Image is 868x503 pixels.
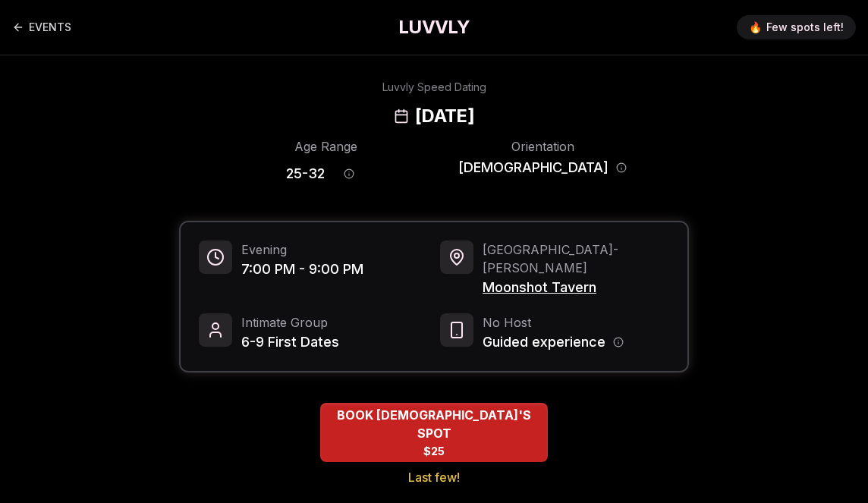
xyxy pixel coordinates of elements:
[458,137,627,156] div: Orientation
[613,337,624,347] button: Host information
[320,406,548,442] span: BOOK [DEMOGRAPHIC_DATA]'S SPOT
[483,240,669,277] span: [GEOGRAPHIC_DATA] - [PERSON_NAME]
[320,403,548,462] button: BOOK QUEER WOMEN'S SPOT - Last few!
[423,444,445,459] span: $25
[483,277,669,298] span: Moonshot Tavern
[332,157,366,190] button: Age range information
[749,20,762,35] span: 🔥
[408,468,460,486] span: Last few!
[241,259,363,280] span: 7:00 PM - 9:00 PM
[286,163,325,184] span: 25 - 32
[398,15,470,39] a: LUVVLY
[241,313,339,332] span: Intimate Group
[415,104,474,128] h2: [DATE]
[241,332,339,353] span: 6-9 First Dates
[241,240,363,259] span: Evening
[483,332,605,353] span: Guided experience
[241,137,410,156] div: Age Range
[382,80,486,95] div: Luvvly Speed Dating
[12,12,71,42] a: Back to events
[616,162,627,173] button: Orientation information
[766,20,844,35] span: Few spots left!
[458,157,609,178] span: [DEMOGRAPHIC_DATA]
[483,313,624,332] span: No Host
